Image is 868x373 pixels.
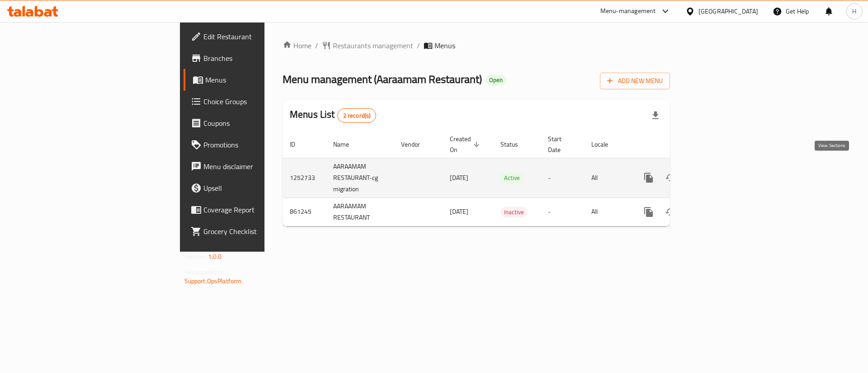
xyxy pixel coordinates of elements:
span: Active [500,173,524,183]
span: Upsell [203,183,318,193]
span: Inactive [500,207,528,217]
span: ID [290,139,307,150]
a: Menu disclaimer [184,156,325,177]
table: enhanced table [283,131,732,226]
span: Branches [203,53,318,64]
span: Add New Menu [607,75,663,87]
span: Created On [450,134,482,155]
span: 1.0.0 [208,251,222,262]
span: Start Date [548,134,573,155]
span: Edit Restaurant [203,31,318,42]
span: Coupons [203,118,318,129]
td: - [541,198,584,226]
span: [DATE] [450,206,468,217]
span: Coverage Report [203,204,318,215]
span: Menus [205,74,318,85]
td: All [584,198,631,226]
span: Get support on: [184,266,226,278]
a: Choice Groups [184,91,325,112]
span: [DATE] [450,172,468,184]
a: Restaurants management [322,40,413,51]
a: Support.OpsPlatform [184,275,242,287]
span: Locale [591,139,620,150]
button: more [638,167,660,189]
a: Coupons [184,112,325,134]
a: Grocery Checklist [184,221,325,242]
span: Menu management ( Aaraamam Restaurant ) [283,69,482,89]
div: Export file [645,105,666,126]
span: Choice Groups [203,96,318,107]
td: - [541,158,584,198]
button: Add New Menu [600,73,670,89]
span: Promotions [203,139,318,150]
a: Coverage Report [184,199,325,221]
a: Upsell [184,177,325,199]
nav: breadcrumb [283,40,670,51]
a: Edit Restaurant [184,26,325,47]
span: Grocery Checklist [203,226,318,237]
span: Name [333,139,361,150]
li: / [417,40,420,51]
span: Version: [184,251,207,262]
span: Status [500,139,530,150]
td: AARAAMAM RESTAURANT [326,198,394,226]
span: Open [486,76,506,84]
a: Branches [184,47,325,69]
div: Open [486,75,506,86]
div: Menu-management [600,6,656,17]
div: Total records count [337,108,377,123]
div: [GEOGRAPHIC_DATA] [698,6,758,16]
button: more [638,201,660,223]
span: Menu disclaimer [203,161,318,172]
td: AARAAMAM RESTAURANT-cg migration [326,158,394,198]
span: Restaurants management [333,40,413,51]
span: Menus [434,40,455,51]
td: All [584,158,631,198]
a: Promotions [184,134,325,156]
a: Menus [184,69,325,91]
button: Change Status [660,201,681,223]
span: Vendor [401,139,432,150]
span: H [852,6,856,16]
th: Actions [631,131,732,158]
h2: Menus List [290,108,376,123]
span: 2 record(s) [338,111,376,120]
